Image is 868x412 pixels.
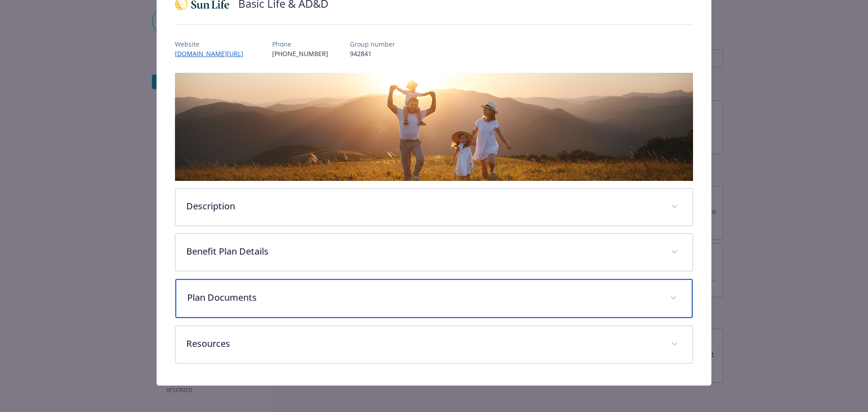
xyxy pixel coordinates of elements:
[175,189,693,226] div: Description
[272,39,328,49] p: Phone
[175,279,693,318] div: Plan Documents
[186,337,660,350] p: Resources
[186,245,660,258] p: Benefit Plan Details
[350,49,395,58] p: 942841
[175,326,693,363] div: Resources
[175,39,250,49] p: Website
[186,199,660,213] p: Description
[175,73,693,181] img: banner
[175,49,250,58] a: [DOMAIN_NAME][URL]
[272,49,328,58] p: [PHONE_NUMBER]
[187,291,660,304] p: Plan Documents
[350,39,395,49] p: Group number
[175,234,693,271] div: Benefit Plan Details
